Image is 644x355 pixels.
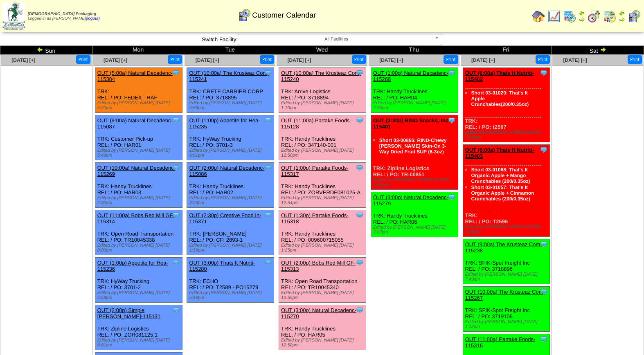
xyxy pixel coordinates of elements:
a: OUT (6:00a) Thats It Nutriti-115403 [465,147,534,159]
div: TRK: Customer Pick-up REL: / PO: HAR01 [95,115,182,160]
div: TRK: REL: / PO: FEDEX - RAF [95,68,182,113]
div: Edited by [PERSON_NAME] [DATE] 7:27pm [373,225,458,235]
span: All Facilities [241,34,431,44]
a: OUT (10:00a) The Krusteaz Com-115240 [281,70,361,82]
div: Edited by [PERSON_NAME] [DATE] 6:01pm [189,148,274,158]
td: Sat [552,46,644,55]
img: arrowright.gif [579,16,585,23]
a: OUT (5:00a) Natural Decadenc-115384 [97,70,173,82]
img: arrowright.gif [600,46,606,53]
a: [DATE] [+] [287,57,311,63]
img: Tooltip [356,69,364,77]
img: Tooltip [264,211,272,219]
div: TRK: REL: / PO: t2597 [463,68,550,142]
a: (logout) [86,16,100,21]
a: Short 03-01068: That's It Organic Apple + Mango Crunchables (200/0.35oz) [471,167,530,184]
img: Tooltip [172,306,180,314]
div: Edited by [PERSON_NAME] [DATE] 3:23pm [189,195,274,205]
img: Tooltip [540,146,548,154]
img: Tooltip [172,116,180,124]
div: TRK: REL: / PO: T2596 [463,145,550,237]
a: [DATE] [+] [563,57,587,63]
img: calendarprod.gif [563,10,576,23]
div: TRK: Handy Trucklines REL: / PO: HAR04 [371,68,458,113]
img: home.gif [532,10,545,23]
a: OUT (11:00a) Bobs Red Mill GF-115314 [97,212,175,225]
button: Print [628,55,642,64]
div: TRK: Handy Trucklines REL: / PO: 347140-001 [279,115,366,160]
img: Tooltip [172,69,180,77]
div: TRK: SFIK-Spot Freight Inc REL: / PO: 3718896 [463,239,550,284]
img: zoroco-logo-small.webp [2,2,25,30]
div: Edited by [PERSON_NAME] [DATE] 12:54pm [281,195,366,205]
a: Short 03-01020: That's It Apple Crunchables(200/0.35oz) [471,90,529,107]
img: calendarblend.gif [588,10,601,23]
a: [DATE] [+] [196,57,219,63]
div: Edited by [PERSON_NAME] [DATE] 7:50pm [465,225,550,234]
a: OUT (3:00p) Natural Decadenc-115270 [281,307,356,319]
a: OUT (2:30p) Creative Food In-115371 [189,212,261,225]
div: TRK: Open Road Transportation REL: / PO: TR10045338 [95,210,182,255]
a: OUT (1:00p) Partake Foods-115317 [281,165,349,177]
div: Edited by [PERSON_NAME] [DATE] 12:50pm [281,148,366,158]
img: Tooltip [540,240,548,248]
div: Edited by [PERSON_NAME] [DATE] 1:25pm [281,243,366,253]
img: line_graph.gif [547,10,561,23]
a: [DATE] [+] [471,57,495,63]
a: Short 03-01057: That's It Organic Apple + Cinnamon Crunchables (200/0.35oz) [471,184,534,202]
div: Edited by [PERSON_NAME] [DATE] 8:00pm [97,243,182,253]
div: TRK: Handy Trucklines REL: / PO: HAR06 [371,192,458,237]
span: [DEMOGRAPHIC_DATA] Packaging [28,12,96,16]
img: Tooltip [448,116,456,124]
img: Tooltip [172,258,180,267]
img: Tooltip [540,288,548,296]
a: OUT (1:00p) Appetite for Hea-115235 [189,117,260,130]
a: [DATE] [+] [11,57,35,63]
td: Tue [184,46,276,55]
td: Fri [460,46,552,55]
a: OUT (1:30p) Partake Foods-115318 [281,212,349,225]
a: [DATE] [+] [379,57,403,63]
div: TRK: Zipline Logistics REL: / PO: TR-00851 [371,115,458,190]
div: Edited by [PERSON_NAME] [DATE] 7:26pm [373,101,458,110]
img: Tooltip [356,211,364,219]
div: TRK: HyWay Trucking REL: / PO: 3701-2 [95,258,182,303]
div: Edited by [PERSON_NAME] [DATE] 5:49pm [97,148,182,158]
a: OUT (3:00p) Natural Decadenc-115279 [373,194,448,207]
button: Print [444,55,458,64]
span: Customer Calendar [252,11,316,20]
img: arrowright.gif [619,16,625,23]
a: OUT (2:00p) Natural Decadenc-115086 [189,165,264,177]
img: Tooltip [264,164,272,172]
div: Edited by [PERSON_NAME] [DATE] 7:50pm [465,130,550,140]
a: OUT (3:00p) Thats It Nutriti-115280 [189,260,255,272]
img: Tooltip [172,211,180,219]
div: Edited by [PERSON_NAME] [DATE] 7:52pm [373,177,458,187]
div: Edited by [PERSON_NAME] [DATE] 7:49pm [465,272,550,282]
div: Edited by [PERSON_NAME] [DATE] 12:58pm [281,338,366,348]
a: OUT (2:00p) Simple [PERSON_NAME]-115131 [97,307,161,319]
img: Tooltip [264,69,272,77]
img: Tooltip [264,116,272,124]
a: [DATE] [+] [104,57,127,63]
a: OUT (9:00a) The Krusteaz Com-115238 [465,241,542,254]
img: Tooltip [356,258,364,267]
img: calendarinout.gif [603,10,616,23]
div: Edited by [PERSON_NAME] [DATE] 5:20pm [97,101,182,110]
img: arrowleft.gif [619,10,625,16]
img: Tooltip [356,164,364,172]
a: OUT (10:00a) The Krusteaz Com-115241 [189,70,269,82]
div: Edited by [PERSON_NAME] [DATE] 6:01pm [97,338,182,348]
div: Edited by [PERSON_NAME] [DATE] 12:55pm [281,290,366,300]
div: TRK: Zipline Logistics REL: / PO: ZOR081125.1 [95,305,182,350]
a: OUT (1:00p) Appetite for Hea-115236 [97,260,168,272]
div: TRK: ECHO REL: / PO: T2589 - PO15279 [187,258,274,303]
div: Edited by [PERSON_NAME] [DATE] 5:56pm [189,101,274,110]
